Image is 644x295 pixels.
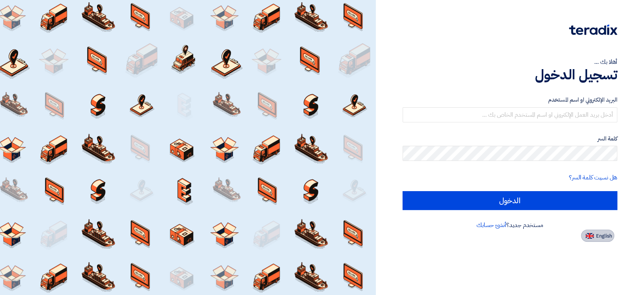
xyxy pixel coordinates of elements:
label: البريد الإلكتروني او اسم المستخدم [403,96,617,104]
div: أهلا بك ... [403,57,617,66]
input: الدخول [403,191,617,210]
a: هل نسيت كلمة السر؟ [569,173,617,182]
label: كلمة السر [403,134,617,143]
input: أدخل بريد العمل الإلكتروني او اسم المستخدم الخاص بك ... [403,107,617,122]
img: en-US.png [586,233,594,239]
h1: تسجيل الدخول [403,66,617,83]
img: Teradix logo [569,25,617,35]
span: English [596,233,612,239]
div: مستخدم جديد؟ [403,221,617,230]
a: أنشئ حسابك [476,221,506,230]
button: English [581,230,614,242]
